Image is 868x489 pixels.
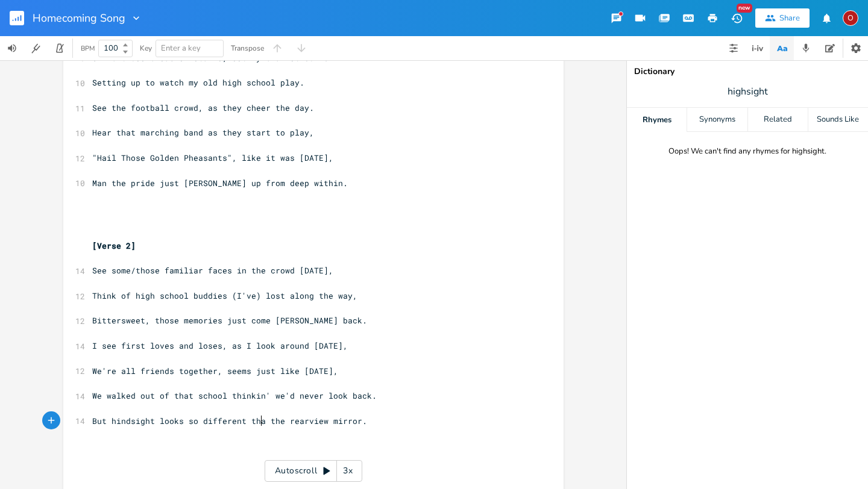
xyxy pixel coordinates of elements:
div: ozarrows13 [843,10,858,26]
div: Transpose [231,45,264,52]
button: Share [755,8,810,28]
span: Bittersweet, those memories just come [PERSON_NAME] back. [92,315,367,326]
span: Man the pride just [PERSON_NAME] up from deep within. [92,178,348,188]
div: 3x [337,460,359,482]
span: Homecoming Song [33,13,125,23]
div: Autoscroll [265,460,362,482]
span: We walked out of that school thinkin' we'd never look back. [92,390,377,401]
span: Setting up to watch my old high school play. [92,77,304,88]
span: Think of high school buddies (I've) lost along the way, [92,290,357,301]
span: [Verse 2] [92,240,136,251]
div: BPM [81,45,95,52]
span: But hindsight looks so different tha the rearview mirror. [92,416,367,426]
div: Sounds Like [808,108,868,132]
button: New [725,7,749,29]
span: highsight [728,85,768,99]
span: I see first loves and loses, as I look around [DATE], [92,340,348,351]
div: Dictionary [634,67,861,76]
div: New [737,4,752,13]
span: Climb those bleacher stairs, set my blanket down. [92,52,329,63]
span: "Hail Those Golden Pheasants", like it was [DATE], [92,152,333,163]
span: We're all friends together, seems just like [DATE], [92,366,338,376]
div: Key [140,45,152,52]
div: Related [748,108,808,132]
div: Oops! We can't find any rhymes for highsight. [668,146,826,157]
span: Enter a key [161,43,201,54]
div: Synonyms [687,108,747,132]
span: See some/those familiar faces in the crowd [DATE], [92,265,333,276]
span: See the football crowd, as they cheer the day. [92,102,314,113]
button: O [843,4,858,32]
div: Rhymes [627,108,687,132]
span: Hear that marching band as they start to play, [92,127,314,138]
div: Share [779,13,800,23]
